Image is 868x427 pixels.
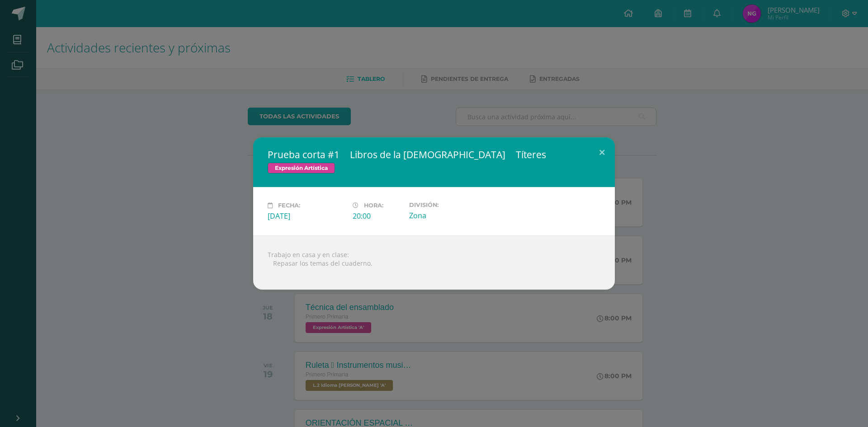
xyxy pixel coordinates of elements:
[364,202,383,209] span: Hora:
[268,211,345,221] div: [DATE]
[278,202,300,209] span: Fecha:
[268,148,600,161] h2: Prueba corta #1  Libros de la [DEMOGRAPHIC_DATA]  Títeres
[253,235,615,290] div: Trabajo en casa y en clase:  Repasar los temas del cuaderno.
[409,211,487,221] div: Zona
[589,137,615,168] button: Close (Esc)
[353,211,402,221] div: 20:00
[268,163,335,174] span: Expresión Artística
[409,202,487,208] label: División:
